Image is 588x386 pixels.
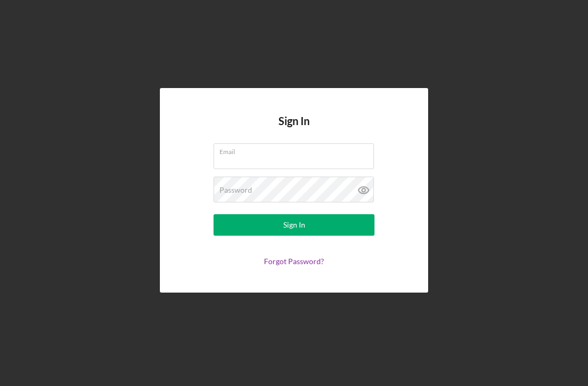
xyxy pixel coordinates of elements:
button: Sign In [214,214,374,236]
a: Forgot Password? [264,257,324,266]
h4: Sign In [278,115,310,143]
label: Password [219,186,252,194]
label: Email [219,144,374,156]
div: Sign In [283,214,305,236]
